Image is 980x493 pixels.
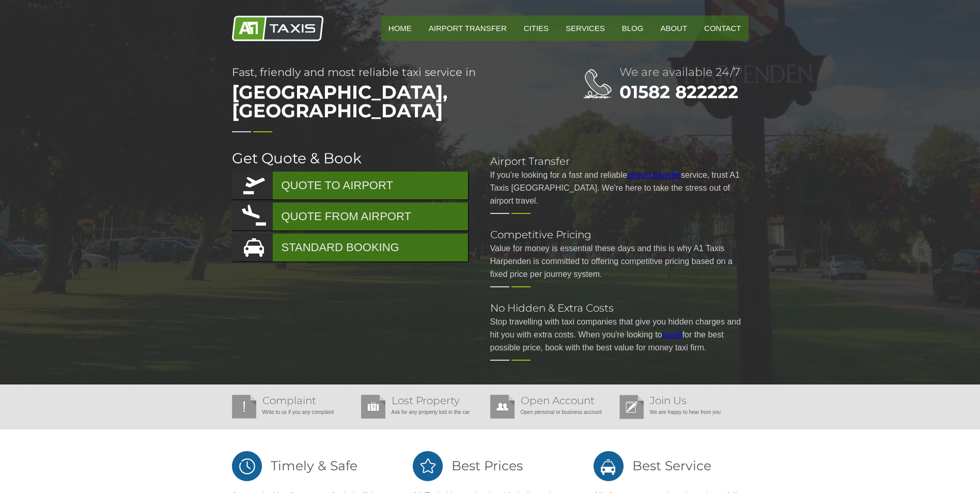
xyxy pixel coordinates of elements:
a: QUOTE TO AIRPORT [232,172,468,199]
a: Services [558,16,612,41]
a: Lost Property [392,394,460,407]
h2: Get Quote & Book [232,151,470,165]
a: Complaint [262,394,316,407]
p: We are happy to hear from you [619,406,743,419]
a: Contact [697,16,748,41]
h2: Best Prices [413,450,568,482]
a: airport transfer [627,171,681,179]
h1: Fast, friendly and most reliable taxi service in [232,67,542,125]
a: QUOTE FROM AIRPORT [232,203,468,230]
a: STANDARD BOOKING [232,234,468,261]
span: [GEOGRAPHIC_DATA], [GEOGRAPHIC_DATA] [232,78,542,125]
a: HOME [381,16,419,41]
h2: Airport Transfer [490,156,749,166]
p: Value for money is essential these days and this is why A1 Taxis Harpenden is committed to offeri... [490,242,749,281]
a: Blog [615,16,651,41]
a: Airport Transfer [422,16,514,41]
a: 01582 822222 [619,81,738,103]
a: travel [662,330,682,339]
a: Cities [517,16,556,41]
img: Join Us [619,395,644,419]
a: Open Account [521,394,595,407]
p: Open personal or business account [490,406,614,419]
img: Open Account [490,395,515,419]
h2: Timely & Safe [232,450,387,482]
img: Lost Property [361,395,385,419]
h2: Best Service [594,450,749,482]
p: Stop travelling with taxi companies that give you hidden charges and hit you with extra costs. Wh... [490,315,749,354]
h2: No Hidden & Extra Costs [490,303,749,313]
a: About [653,16,694,41]
img: A1 Taxis [232,16,323,41]
p: Ask for any property lost in the car [361,406,485,419]
p: If you're looking for a fast and reliable service, trust A1 Taxis [GEOGRAPHIC_DATA]. We're here t... [490,168,749,207]
h2: We are available 24/7 [619,67,749,78]
a: Join Us [650,394,687,407]
img: Complaint [232,395,256,419]
p: Write to us if you any complaint [232,406,356,419]
h2: Competitive Pricing [490,229,749,240]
